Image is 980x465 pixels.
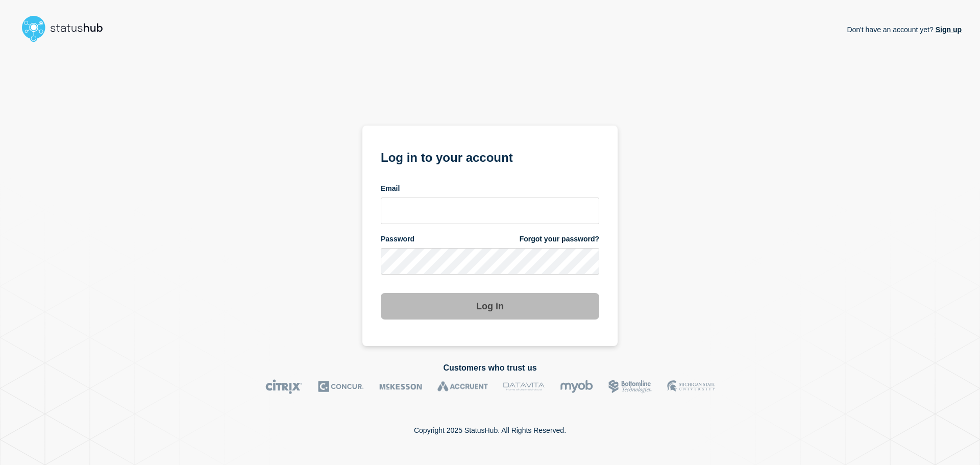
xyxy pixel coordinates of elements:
[18,363,962,373] h2: Customers who trust us
[318,379,364,394] img: Concur logo
[667,379,715,394] img: MSU logo
[414,426,566,434] p: Copyright 2025 StatusHub. All Rights Reserved.
[503,379,545,394] img: DataVita logo
[381,248,599,275] input: password input
[847,17,962,42] p: Don't have an account yet?
[381,147,599,166] h1: Log in to your account
[265,379,303,394] img: Citrix logo
[608,379,652,394] img: Bottomline logo
[520,234,599,244] a: Forgot your password?
[381,198,599,224] input: email input
[379,379,422,394] img: McKesson logo
[437,379,488,394] img: Accruent logo
[18,12,115,45] img: StatusHub logo
[381,234,414,244] span: Password
[381,184,400,193] span: Email
[934,26,962,34] a: Sign up
[381,293,599,320] button: Log in
[560,379,593,394] img: myob logo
